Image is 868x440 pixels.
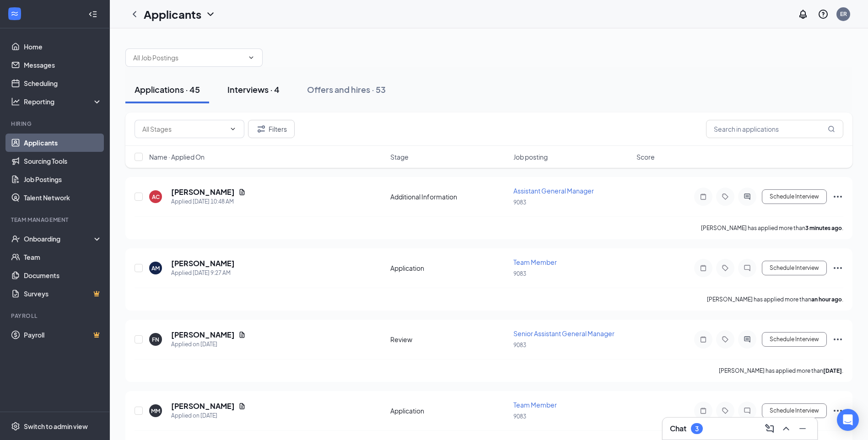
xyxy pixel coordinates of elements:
input: All Stages [142,124,226,134]
b: 3 minutes ago [805,225,842,231]
div: 3 [695,425,699,433]
svg: ChevronDown [248,54,255,61]
a: Messages [24,56,102,74]
span: 9083 [513,342,526,349]
div: Onboarding [24,234,94,243]
p: [PERSON_NAME] has applied more than . [719,367,843,375]
h5: [PERSON_NAME] [171,258,235,268]
button: Minimize [795,421,810,436]
div: ER [840,10,847,18]
button: Schedule Interview [762,261,827,275]
div: Reporting [24,97,102,106]
div: Applied on [DATE] [171,340,246,349]
h5: [PERSON_NAME] [171,401,235,411]
a: Team [24,248,102,266]
svg: QuestionInfo [818,9,829,20]
div: Applications · 45 [135,84,200,95]
h3: Chat [670,424,686,434]
svg: Minimize [797,423,808,434]
svg: Filter [256,123,267,134]
svg: ComposeMessage [764,423,775,434]
svg: Ellipses [832,334,843,345]
a: Scheduling [24,74,102,92]
svg: Tag [720,193,731,200]
span: 9083 [513,199,526,206]
span: Team Member [513,401,557,409]
span: Name · Applied On [149,152,205,161]
svg: Document [238,188,246,196]
span: Team Member [513,258,557,266]
button: Schedule Interview [762,403,827,418]
span: 9083 [513,413,526,420]
svg: Tag [720,407,731,414]
svg: Tag [720,264,731,272]
svg: Settings [11,422,20,431]
svg: Ellipses [832,263,843,274]
input: All Job Postings [133,53,244,63]
svg: Tag [720,336,731,343]
div: Interviews · 4 [227,84,280,95]
a: Documents [24,266,102,284]
span: 9083 [513,270,526,277]
svg: Note [698,193,709,200]
span: Assistant General Manager [513,187,594,195]
svg: WorkstreamLogo [10,9,19,18]
a: PayrollCrown [24,326,102,344]
a: Job Postings [24,170,102,188]
div: MM [151,407,160,415]
div: Applied [DATE] 10:48 AM [171,197,246,206]
svg: ActiveChat [742,193,753,200]
span: Senior Assistant General Manager [513,329,615,338]
svg: Document [238,331,246,338]
a: SurveysCrown [24,284,102,303]
svg: Analysis [11,97,20,106]
svg: Document [238,402,246,410]
svg: ChatInactive [742,264,753,272]
div: Review [390,335,508,344]
a: Applicants [24,134,102,152]
div: AC [152,193,160,201]
h1: Applicants [144,6,201,22]
div: Team Management [11,216,100,224]
svg: UserCheck [11,234,20,243]
span: Score [636,152,655,161]
button: Schedule Interview [762,332,827,347]
input: Search in applications [706,120,843,138]
h5: [PERSON_NAME] [171,330,235,340]
a: Talent Network [24,188,102,207]
svg: Note [698,264,709,272]
div: Applied on [DATE] [171,411,246,420]
b: [DATE] [823,367,842,374]
div: Application [390,406,508,415]
svg: Collapse [88,10,97,19]
div: Application [390,263,508,273]
div: FN [152,336,159,343]
svg: Notifications [798,9,809,20]
a: Sourcing Tools [24,152,102,170]
svg: ChevronDown [229,125,237,133]
h5: [PERSON_NAME] [171,187,235,197]
p: [PERSON_NAME] has applied more than . [701,224,843,232]
div: Switch to admin view [24,422,88,431]
svg: ChevronLeft [129,9,140,20]
b: an hour ago [811,296,842,303]
button: ChevronUp [779,421,793,436]
svg: Ellipses [832,191,843,202]
svg: Note [698,407,709,414]
div: Hiring [11,120,100,128]
span: Stage [390,152,409,161]
button: ComposeMessage [762,421,777,436]
div: Additional Information [390,192,508,201]
button: Filter Filters [248,120,295,138]
svg: ChevronUp [781,423,792,434]
svg: ChevronDown [205,9,216,20]
div: Payroll [11,312,100,320]
button: Schedule Interview [762,189,827,204]
div: AM [151,264,160,272]
div: Open Intercom Messenger [837,409,859,431]
svg: ActiveChat [742,336,753,343]
a: Home [24,38,102,56]
svg: MagnifyingGlass [828,125,835,133]
svg: ChatInactive [742,407,753,414]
